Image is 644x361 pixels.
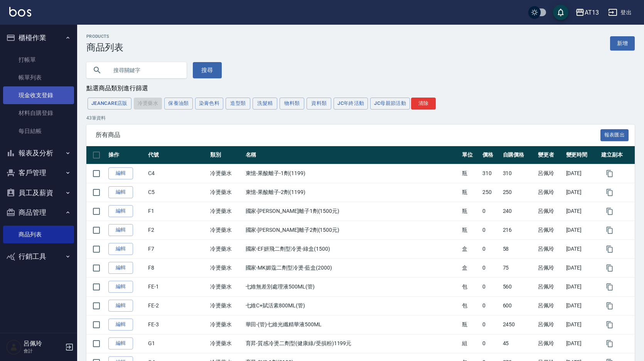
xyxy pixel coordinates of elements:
td: 包 [460,277,480,296]
td: 瓶 [460,164,480,183]
a: 編輯 [108,262,133,274]
button: 報表及分析 [3,143,74,163]
td: F1 [146,202,208,221]
td: C5 [146,183,208,202]
a: 編輯 [108,300,133,312]
td: 呂佩玲 [536,221,564,240]
h2: Products [86,34,123,39]
td: 58 [501,240,536,258]
td: FE-1 [146,277,208,296]
button: JeanCare店販 [88,98,131,110]
td: G1 [146,334,208,353]
button: 登出 [605,5,635,20]
button: 報表匯出 [600,129,629,141]
th: 自購價格 [501,146,536,164]
td: 0 [480,258,501,277]
button: 物料類 [280,98,304,110]
td: [DATE] [564,183,600,202]
p: 會計 [24,348,63,354]
a: 打帳單 [3,51,74,69]
a: 材料自購登錄 [3,104,74,122]
td: 0 [480,221,501,240]
td: 瓶 [460,202,480,221]
td: 240 [501,202,536,221]
span: 所有商品 [96,131,600,139]
a: 報表匯出 [600,131,629,138]
td: 國家-MK媚蔻二劑型冷燙-藍盒(2000) [244,258,460,277]
a: 新增 [610,36,635,51]
a: 現金收支登錄 [3,86,74,104]
td: 瓶 [460,221,480,240]
td: 250 [480,183,501,202]
td: 0 [480,334,501,353]
td: 600 [501,296,536,315]
a: 編輯 [108,167,133,179]
td: 呂佩玲 [536,315,564,334]
td: 0 [480,240,501,258]
a: 每日結帳 [3,122,74,140]
th: 名稱 [244,146,460,164]
th: 單位 [460,146,480,164]
p: 43 筆資料 [86,115,635,121]
td: 七維無差別處理液500ML(管) [244,277,460,296]
td: 0 [480,315,501,334]
td: 瓶 [460,183,480,202]
th: 價格 [480,146,501,164]
td: [DATE] [564,164,600,183]
td: [DATE] [564,334,600,353]
td: 冷燙藥水 [208,277,244,296]
td: 0 [480,277,501,296]
td: 呂佩玲 [536,334,564,353]
td: 包 [460,296,480,315]
td: 盒 [460,258,480,277]
a: 編輯 [108,337,133,349]
td: 冷燙藥水 [208,315,244,334]
button: JC母親節活動 [370,98,410,110]
td: [DATE] [564,258,600,277]
td: 盒 [460,240,480,258]
a: 商品列表 [3,226,74,243]
td: 0 [480,296,501,315]
th: 建立副本 [599,146,635,164]
button: save [553,5,568,20]
td: 冷燙藥水 [208,240,244,258]
button: 員工及薪資 [3,183,74,203]
button: 清除 [411,98,436,110]
div: 點選商品類別進行篩選 [86,84,635,93]
td: FE-3 [146,315,208,334]
td: [DATE] [564,221,600,240]
td: 瓶 [460,315,480,334]
td: 0 [480,202,501,221]
button: 客戶管理 [3,163,74,183]
button: 造型類 [226,98,250,110]
div: AT13 [585,8,599,17]
img: Person [6,339,22,355]
td: 45 [501,334,536,353]
td: 310 [501,164,536,183]
td: 育昇-質感冷燙二劑型(健康綠/受損粉)1199元 [244,334,460,353]
td: 國家-[PERSON_NAME]離子1劑(1500元) [244,202,460,221]
button: 資料類 [307,98,331,110]
td: [DATE] [564,202,600,221]
td: [DATE] [564,240,600,258]
h5: 呂佩玲 [24,340,63,348]
td: FE-2 [146,296,208,315]
td: 75 [501,258,536,277]
button: 洗髮精 [253,98,277,110]
td: C4 [146,164,208,183]
td: 冷燙藥水 [208,164,244,183]
td: [DATE] [564,277,600,296]
td: 呂佩玲 [536,296,564,315]
td: 呂佩玲 [536,202,564,221]
td: F7 [146,240,208,258]
button: 保養油類 [164,98,193,110]
td: 七維C+賦活素800ML(管) [244,296,460,315]
a: 編輯 [108,281,133,293]
button: JC年終活動 [334,98,368,110]
td: 冷燙藥水 [208,221,244,240]
td: 國家-EF妍飛二劑型冷燙-綠盒(1500) [244,240,460,258]
td: 東憶-果酸離子-2劑(1199) [244,183,460,202]
button: 搜尋 [193,62,222,78]
td: 呂佩玲 [536,183,564,202]
td: 216 [501,221,536,240]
